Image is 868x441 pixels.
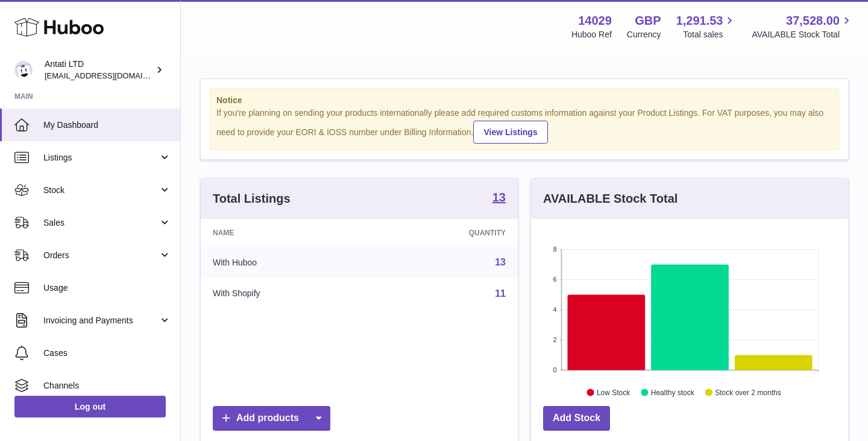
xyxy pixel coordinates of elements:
[14,61,33,79] img: toufic@antatiskin.com
[43,217,159,229] span: Sales
[597,388,631,396] text: Low Stock
[14,396,166,417] a: Log out
[553,336,556,343] text: 2
[201,247,372,278] td: With Huboo
[676,13,737,40] a: 1,291.53 Total sales
[201,278,372,309] td: With Shopify
[553,246,556,253] text: 8
[43,185,159,196] span: Stock
[786,13,840,29] span: 37,528.00
[473,121,547,144] a: View Listings
[683,29,737,40] span: Total sales
[553,366,556,373] text: 0
[578,13,612,29] strong: 14029
[553,276,556,283] text: 6
[45,59,153,81] div: Antati LTD
[543,191,678,207] h3: AVAILABLE Stock Total
[676,13,723,29] span: 1,291.53
[495,257,506,267] a: 13
[43,315,159,326] span: Invoicing and Payments
[43,119,171,131] span: My Dashboard
[627,29,661,40] div: Currency
[43,152,159,163] span: Listings
[43,347,171,359] span: Cases
[715,388,781,396] text: Stock over 2 months
[43,282,171,294] span: Usage
[543,406,610,431] a: Add Stock
[492,191,506,206] a: 13
[635,13,661,29] strong: GBP
[43,380,171,392] span: Channels
[752,13,854,40] a: 37,528.00 AVAILABLE Stock Total
[216,107,832,144] div: If you're planning on sending your products internationally please add required customs informati...
[553,306,556,313] text: 4
[571,29,612,40] div: Huboo Ref
[213,406,330,431] a: Add products
[651,388,695,396] text: Healthy stock
[372,219,518,247] th: Quantity
[201,219,372,247] th: Name
[43,250,159,261] span: Orders
[495,288,506,299] a: 11
[492,191,506,203] strong: 13
[213,191,291,207] h3: Total Listings
[45,71,177,80] span: [EMAIL_ADDRESS][DOMAIN_NAME]
[216,95,832,106] strong: Notice
[752,29,854,40] span: AVAILABLE Stock Total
